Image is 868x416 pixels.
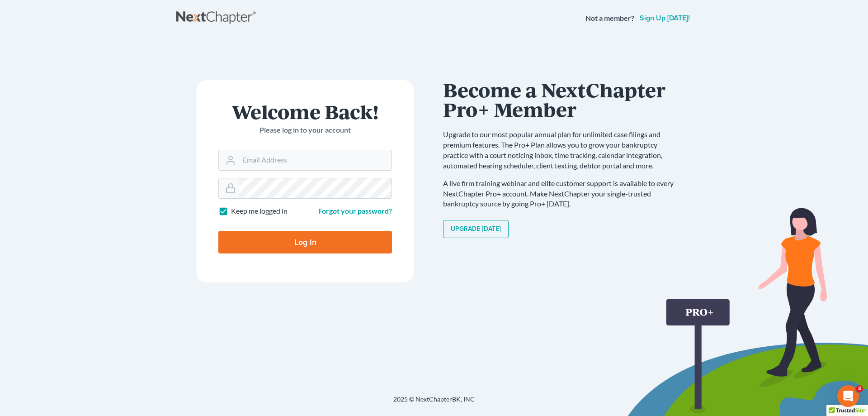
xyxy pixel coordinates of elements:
[218,102,392,121] h1: Welcome Back!
[443,129,683,171] p: Upgrade to our most popular annual plan for unlimited case filings and premium features. The Pro+...
[318,206,392,215] a: Forgot your password?
[837,385,859,407] iframe: Intercom live chat
[218,231,392,253] input: Log In
[585,13,634,24] strong: Not a member?
[231,206,288,216] label: Keep me logged in
[443,80,683,119] h1: Become a NextChapter Pro+ Member
[176,395,692,411] div: 2025 © NextChapterBK, INC
[239,150,392,170] input: Email Address
[638,14,692,22] a: Sign up [DATE]!
[443,178,683,210] p: A live firm training webinar and elite customer support is available to every NextChapter Pro+ ac...
[856,385,863,392] span: 3
[443,220,509,238] a: Upgrade [DATE]
[218,125,392,135] p: Please log in to your account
